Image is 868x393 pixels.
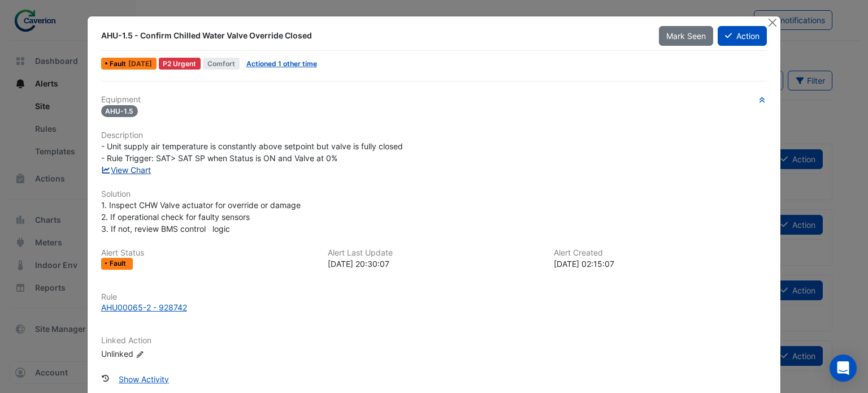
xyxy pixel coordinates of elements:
[554,248,767,258] h6: Alert Created
[101,292,767,302] h6: Rule
[101,248,314,258] h6: Alert Status
[666,31,706,41] span: Mark Seen
[101,165,151,175] a: View Chart
[328,248,541,258] h6: Alert Last Update
[101,348,237,360] div: Unlinked
[101,105,138,117] span: AHU-1.5
[101,131,767,140] h6: Description
[101,301,767,313] a: AHU00065-2 - 928742
[111,369,176,389] button: Show Activity
[328,258,541,270] div: [DATE] 20:30:07
[830,355,857,382] div: Open Intercom Messenger
[554,258,767,270] div: [DATE] 02:15:07
[101,200,301,234] span: 1. Inspect CHW Valve actuator for override or damage 2. If operational check for faulty sensors 3...
[203,58,240,70] span: Comfort
[101,336,767,346] h6: Linked Action
[128,59,152,68] span: Sun 24-Aug-2025 20:30 EEST
[110,61,128,67] span: Fault
[766,16,778,28] button: Close
[159,58,201,70] div: P2 Urgent
[101,141,403,163] span: - Unit supply air temperature is constantly above setpoint but valve is fully closed - Rule Trigg...
[718,26,767,46] button: Action
[659,26,713,46] button: Mark Seen
[136,350,144,359] fa-icon: Edit Linked Action
[246,59,317,68] a: Actioned 1 other time
[101,30,646,41] div: AHU-1.5 - Confirm Chilled Water Valve Override Closed
[101,301,187,313] div: AHU00065-2 - 928742
[110,260,128,267] span: Fault
[101,95,767,105] h6: Equipment
[101,189,767,199] h6: Solution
